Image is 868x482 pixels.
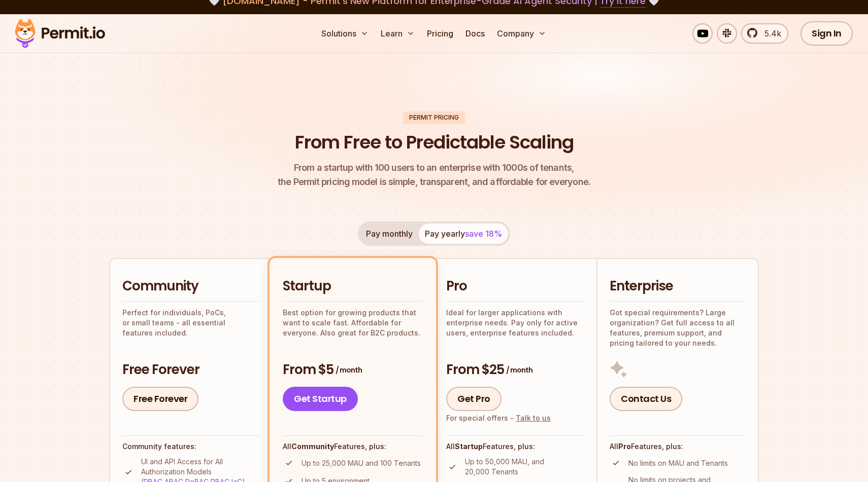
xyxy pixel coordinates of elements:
span: / month [336,365,362,375]
a: 5.4k [741,23,788,44]
span: / month [506,365,532,375]
h4: All Features, plus: [446,441,584,452]
p: Up to 50,000 MAU, and 20,000 Tenants [465,457,584,477]
p: Got special requirements? Large organization? Get full access to all features, premium support, a... [610,308,746,348]
a: Sign In [800,21,853,46]
a: Get Pro [446,387,502,411]
h3: From $5 [283,361,423,379]
div: Permit Pricing [403,112,465,124]
h2: Pro [446,277,584,295]
p: the Permit pricing model is simple, transparent, and affordable for everyone. [278,161,590,189]
button: Solutions [317,23,373,44]
a: Get Startup [283,387,358,411]
div: For special offers - [446,413,551,423]
h3: Free Forever [122,361,259,379]
h2: Enterprise [610,277,746,295]
h3: From $25 [446,361,584,379]
button: Learn [377,23,419,44]
h4: Community features: [122,441,259,452]
p: Ideal for larger applications with enterprise needs. Pay only for active users, enterprise featur... [446,308,584,338]
a: Contact Us [610,387,682,411]
a: Docs [461,23,489,44]
a: Free Forever [122,387,198,411]
span: 5.4k [758,27,781,40]
strong: Pro [618,442,631,451]
p: Perfect for individuals, PoCs, or small teams - all essential features included. [122,308,259,338]
a: Pricing [423,23,457,44]
h2: Startup [283,277,423,295]
a: Talk to us [516,414,551,422]
h1: From Free to Predictable Scaling [295,130,574,155]
strong: Startup [455,442,483,451]
h4: All Features, plus: [283,441,423,452]
p: Best option for growing products that want to scale fast. Affordable for everyone. Also great for... [283,308,423,338]
p: No limits on MAU and Tenants [628,458,728,468]
button: Company [493,23,550,44]
p: Up to 25,000 MAU and 100 Tenants [302,458,421,468]
h2: Community [122,277,259,295]
img: Permit logo [10,16,110,51]
strong: Community [291,442,334,451]
span: From a startup with 100 users to an enterprise with 1000s of tenants, [278,161,590,175]
button: Pay monthly [360,224,419,244]
h4: All Features, plus: [610,441,746,452]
